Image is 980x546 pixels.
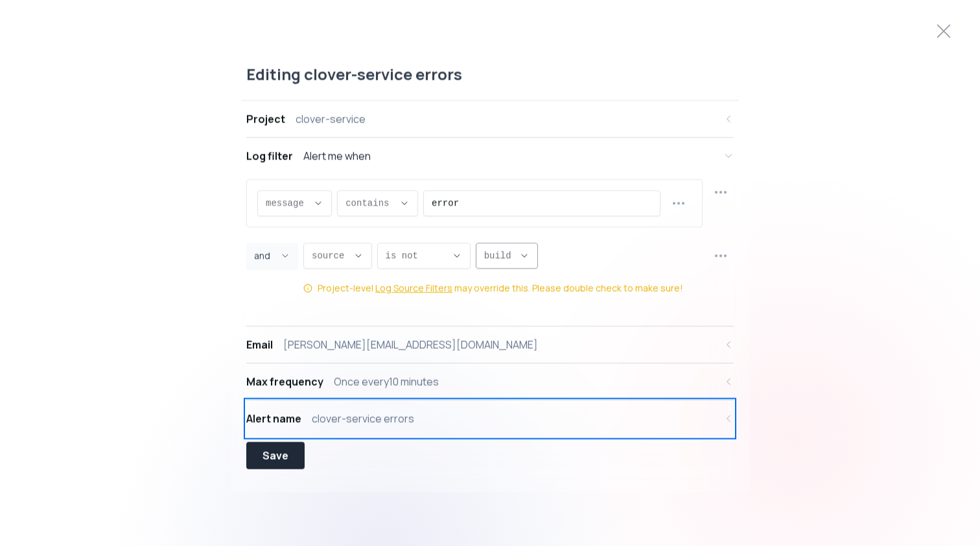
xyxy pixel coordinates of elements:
button: Email[PERSON_NAME][EMAIL_ADDRESS][DOMAIN_NAME] [246,327,734,363]
div: Log filterAlert me when [246,174,734,326]
span: contains [345,197,394,210]
div: clover-service [296,112,366,127]
button: Save [246,442,305,469]
div: Log filter [246,148,293,164]
button: Descriptive Select [257,191,332,217]
a: Log Source Filters [375,282,452,295]
span: message [266,197,308,210]
button: Projectclover-service [246,101,734,137]
span: is not [386,250,447,263]
div: [PERSON_NAME][EMAIL_ADDRESS][DOMAIN_NAME] [283,337,538,353]
button: Max frequencyOnce every10 minutes [246,364,734,400]
button: Joiner Select [246,243,298,269]
div: Max frequency [246,374,323,390]
div: Project [246,112,285,127]
div: Editing clover-service errors [241,64,739,101]
div: Alert me when [303,148,371,164]
button: Descriptive Select [303,243,372,269]
div: Once every 10 minutes [334,374,439,390]
button: Descriptive Select [377,243,471,269]
button: Descriptive Select [476,243,538,269]
div: Save [262,448,288,464]
div: Project-level may override this. Please double check to make sure! [318,282,683,295]
div: Alert name [246,411,301,427]
input: Enter text value... [432,191,652,216]
span: build [484,250,514,263]
button: Descriptive Select [337,191,418,217]
div: Email [246,337,273,353]
button: Log filterAlert me when [246,138,734,174]
button: Alert nameclover-service errors [246,401,734,437]
span: source [312,250,348,263]
span: and [254,250,275,263]
div: clover-service errors [312,411,414,427]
